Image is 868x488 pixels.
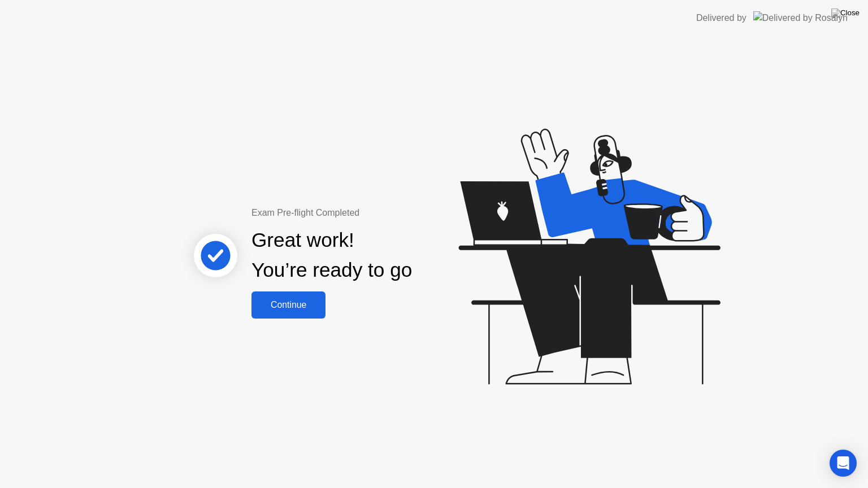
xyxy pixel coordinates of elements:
[696,11,747,25] div: Delivered by
[830,450,857,477] div: Open Intercom Messenger
[753,11,848,24] img: Delivered by Rosalyn
[831,8,860,18] img: Close
[251,206,485,220] div: Exam Pre-flight Completed
[255,300,322,310] div: Continue
[251,225,412,285] div: Great work! You’re ready to go
[251,291,325,319] button: Continue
